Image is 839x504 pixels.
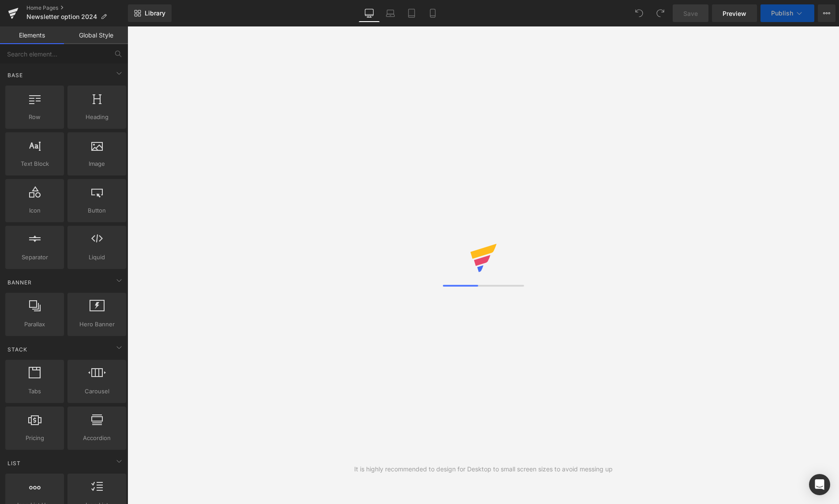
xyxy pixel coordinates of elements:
span: Image [70,159,124,168]
span: Banner [7,278,33,287]
span: Button [70,206,124,215]
span: Preview [723,9,746,18]
a: Tablet [401,4,422,22]
span: Text Block [8,159,61,168]
span: Publish [771,10,793,17]
a: New Library [128,4,172,22]
a: Desktop [359,4,380,22]
a: Mobile [422,4,443,22]
button: Redo [652,4,669,22]
a: Global Style [64,26,128,44]
span: Row [8,112,61,122]
button: More [818,4,835,22]
a: Home Pages [26,4,128,11]
span: Base [7,71,24,79]
span: Save [683,9,698,18]
span: Heading [70,112,124,122]
span: Separator [8,253,61,262]
div: It is highly recommended to design for Desktop to small screen sizes to avoid messing up [354,464,613,474]
span: Newsletter option 2024 [26,13,97,20]
span: Icon [8,206,61,215]
span: Accordion [70,433,124,443]
a: Preview [712,4,757,22]
a: Laptop [380,4,401,22]
div: Open Intercom Messenger [809,474,830,495]
span: Stack [7,345,28,354]
span: Hero Banner [70,320,124,329]
span: Library [145,9,165,17]
span: Parallax [8,320,61,329]
span: Liquid [70,253,124,262]
span: Tabs [8,387,61,396]
button: Publish [760,4,814,22]
span: List [7,459,22,467]
button: Undo [630,4,648,22]
span: Carousel [70,387,124,396]
span: Pricing [8,433,61,443]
